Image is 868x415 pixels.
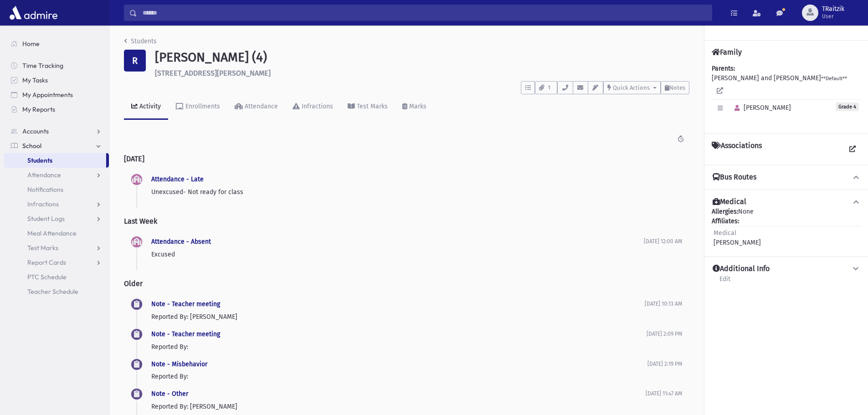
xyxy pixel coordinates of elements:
[4,226,109,241] a: Meal Attendance
[137,5,712,21] input: Search
[151,312,645,322] p: Reported By: [PERSON_NAME]
[4,73,109,87] a: My Tasks
[603,81,661,94] button: Quick Actions
[661,81,689,94] button: Notes
[4,270,109,284] a: PTC Schedule
[4,153,106,168] a: Students
[27,229,77,237] span: Meal Attendance
[124,94,168,120] a: Activity
[822,13,844,20] span: User
[712,208,738,215] b: Allergies:
[243,102,278,110] div: Attendance
[4,138,109,153] a: School
[300,102,333,110] div: Infractions
[168,94,227,120] a: Enrollments
[22,91,73,99] span: My Appointments
[4,284,109,299] a: Teacher Schedule
[22,40,40,48] span: Home
[22,142,41,150] span: School
[545,84,553,92] span: 1
[713,264,770,274] h4: Additional Info
[355,102,388,110] div: Test Marks
[712,65,735,72] b: Parents:
[184,102,220,110] div: Enrollments
[712,48,742,56] h4: Family
[644,238,682,245] span: [DATE] 12:00 AM
[844,141,861,158] a: View all Associations
[719,274,731,290] a: Edit
[712,173,861,182] button: Bus Routes
[713,197,746,207] h4: Medical
[340,94,395,120] a: Test Marks
[712,141,762,158] h4: Associations
[535,81,557,94] button: 1
[27,200,59,208] span: Infractions
[227,94,285,120] a: Attendance
[155,69,689,77] h6: [STREET_ADDRESS][PERSON_NAME]
[4,87,109,102] a: My Appointments
[27,273,67,281] span: PTC Schedule
[124,36,157,50] nav: breadcrumb
[27,287,78,296] span: Teacher Schedule
[4,182,109,197] a: Notifications
[712,197,861,207] button: Medical
[27,258,66,266] span: Report Cards
[124,210,689,233] h2: Last Week
[151,238,211,246] a: Attendance - Absent
[7,4,60,22] img: AdmirePro
[22,61,63,70] span: Time Tracking
[4,211,109,226] a: Student Logs
[647,361,682,367] span: [DATE] 2:19 PM
[395,94,434,120] a: Marks
[4,58,109,73] a: Time Tracking
[22,76,48,84] span: My Tasks
[151,330,220,338] a: Note - Teacher meeting
[151,360,207,368] a: Note - Misbehavior
[836,102,859,111] span: Grade 4
[669,84,685,91] span: Notes
[124,50,146,72] div: R
[4,102,109,117] a: My Reports
[822,5,844,13] span: TRaitzik
[647,331,682,337] span: [DATE] 2:09 PM
[712,264,861,274] button: Additional Info
[714,229,736,237] span: Medical
[730,104,791,112] span: [PERSON_NAME]
[712,207,861,249] div: None
[4,36,109,51] a: Home
[712,64,861,126] div: [PERSON_NAME] and [PERSON_NAME]
[22,127,49,135] span: Accounts
[714,228,761,247] div: [PERSON_NAME]
[4,255,109,270] a: Report Cards
[151,250,644,259] p: Excused
[645,301,682,307] span: [DATE] 10:13 AM
[124,272,689,295] h2: Older
[27,171,61,179] span: Attendance
[285,94,340,120] a: Infractions
[155,50,689,65] h1: [PERSON_NAME] (4)
[151,300,220,308] a: Note - Teacher meeting
[151,390,188,398] a: Note - Other
[712,217,739,225] b: Affiliates:
[613,84,650,91] span: Quick Actions
[22,105,55,113] span: My Reports
[4,124,109,138] a: Accounts
[27,244,58,252] span: Test Marks
[27,215,65,223] span: Student Logs
[124,147,689,170] h2: [DATE]
[646,390,682,397] span: [DATE] 11:47 AM
[27,156,52,164] span: Students
[124,37,157,45] a: Students
[4,168,109,182] a: Attendance
[151,187,682,197] p: Unexcused- Not ready for class
[407,102,426,110] div: Marks
[138,102,161,110] div: Activity
[713,173,756,182] h4: Bus Routes
[151,342,647,352] p: Reported By:
[27,185,63,194] span: Notifications
[4,241,109,255] a: Test Marks
[151,402,646,411] p: Reported By: [PERSON_NAME]
[151,175,204,183] a: Attendance - Late
[151,372,647,381] p: Reported By:
[4,197,109,211] a: Infractions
